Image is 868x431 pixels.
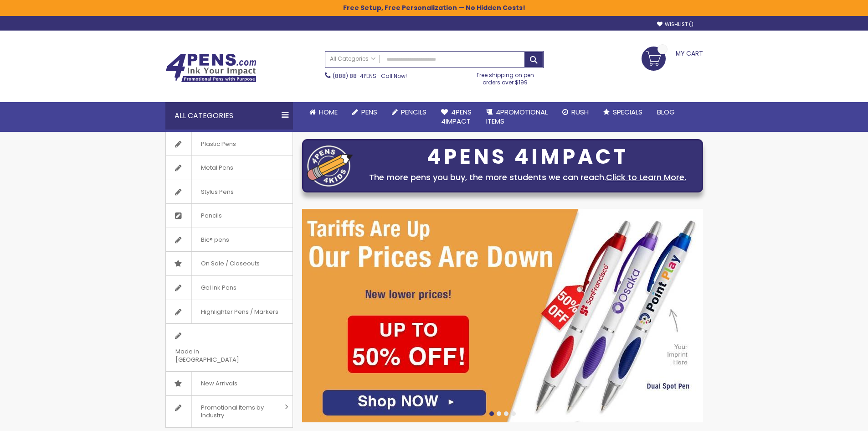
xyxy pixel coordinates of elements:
div: All Categories [165,102,293,130]
a: Bic® pens [166,228,293,252]
span: Highlighter Pens / Markers [191,300,288,324]
a: 4PROMOTIONALITEMS [479,102,555,132]
span: Plastic Pens [191,132,245,156]
a: Specials [596,102,650,122]
span: Blog [657,107,675,117]
span: 4Pens 4impact [441,107,472,126]
a: 4Pens4impact [434,102,479,132]
a: Highlighter Pens / Markers [166,300,293,324]
a: Blog [650,102,682,122]
span: On Sale / Closeouts [191,252,269,275]
span: Specials [613,107,642,117]
a: On Sale / Closeouts [166,252,293,275]
a: All Categories [325,52,380,67]
span: Metal Pens [191,156,242,180]
a: Pens [345,102,385,122]
a: Pencils [385,102,434,122]
span: All Categories [330,55,375,62]
span: Promotional Items by Industry [191,396,282,427]
span: Pencils [401,107,426,117]
a: Stylus Pens [166,180,293,204]
a: Rush [555,102,596,122]
img: four_pen_logo.png [307,145,353,187]
span: - Call Now! [333,72,407,80]
span: Rush [571,107,589,117]
a: Promotional Items by Industry [166,396,293,427]
a: Metal Pens [166,156,293,180]
a: Wishlist [657,21,693,28]
span: Gel Ink Pens [191,276,246,300]
div: Free shipping on pen orders over $199 [467,68,544,86]
span: Pens [361,107,377,117]
span: New Arrivals [191,372,247,395]
div: 4PENS 4IMPACT [357,147,698,166]
a: Gel Ink Pens [166,276,293,300]
img: /cheap-promotional-products.html [302,209,703,422]
span: Bic® pens [191,228,238,252]
a: Pencils [166,204,293,228]
span: Home [319,107,338,117]
span: Stylus Pens [191,180,243,204]
img: 4Pens Custom Pens and Promotional Products [165,53,257,83]
span: Pencils [191,204,231,228]
a: New Arrivals [166,372,293,395]
span: 4PROMOTIONAL ITEMS [486,107,548,126]
a: Home [302,102,345,122]
a: Plastic Pens [166,132,293,156]
a: Click to Learn More. [606,171,686,183]
span: Made in [GEOGRAPHIC_DATA] [166,340,270,371]
a: Made in [GEOGRAPHIC_DATA] [166,324,293,371]
div: The more pens you buy, the more students we can reach. [357,171,698,184]
a: (888) 88-4PENS [333,72,376,80]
